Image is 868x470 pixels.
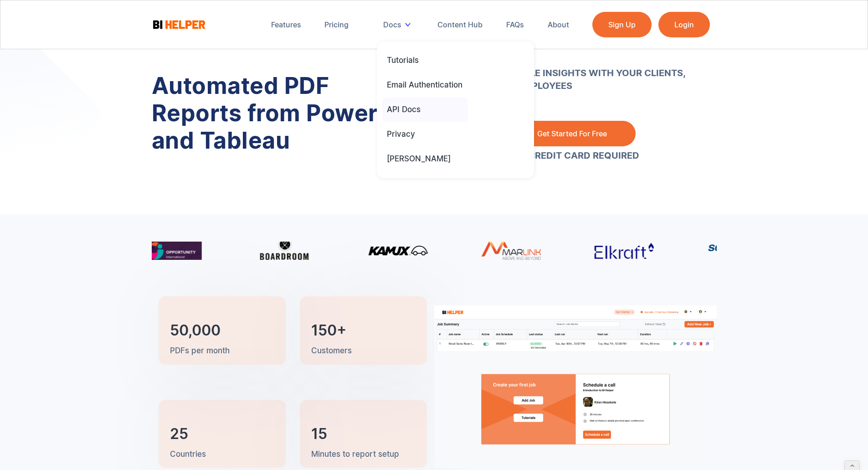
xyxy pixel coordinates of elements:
div: FAQs [506,20,524,29]
div: Docs [383,20,401,29]
div: Content Hub [437,20,483,29]
a: FAQs [500,15,530,35]
div: Email Authentication [387,80,462,90]
div: Pricing [324,20,349,29]
a: Tutorials [382,48,468,73]
a: [PERSON_NAME] [382,147,468,171]
div: [PERSON_NAME] [387,154,451,164]
a: Pricing [318,15,355,35]
h3: 150+ [311,324,347,337]
div: Docs [377,15,421,35]
p: Minutes to report setup [311,449,399,460]
div: Features [271,20,301,29]
h3: 25 [170,427,188,441]
div: API Docs [387,104,421,114]
h3: 50,000 [170,324,221,337]
h1: Automated PDF Reports from Power BI and Tableau [152,72,421,154]
nav: Docs [377,35,586,178]
a: About [541,15,575,35]
div: Tutorials [387,55,419,65]
a: Features [265,15,308,35]
a: Privacy [382,122,468,147]
a: Sign Up [592,12,652,37]
p: Customers [311,346,352,356]
a: API Docs [382,98,468,122]
p: PDFs per month [170,346,230,356]
p: Countries [170,449,206,460]
a: Login [658,12,710,37]
h3: 15 [311,427,327,441]
a: Email Authentication [382,73,468,98]
a: Content Hub [431,15,489,35]
div: Privacy [387,129,415,139]
div: About [548,20,569,29]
